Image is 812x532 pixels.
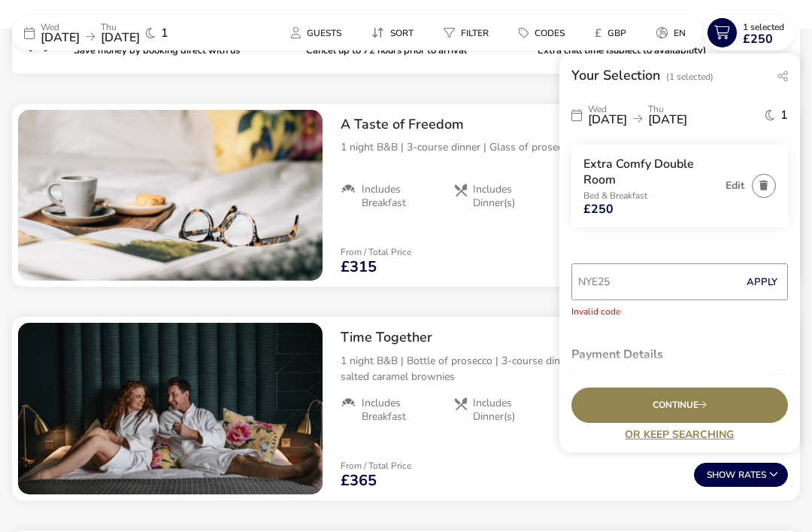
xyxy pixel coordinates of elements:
span: [DATE] [588,111,627,128]
i: £ [595,26,601,41]
p: 1 night B&B | Bottle of prosecco | 3-course dinner | Luxury night cap of espresso martinis & salt... [341,353,788,385]
swiper-slide: 1 / 1 [18,323,323,494]
span: 1 [161,27,168,39]
naf-pibe-menu-bar-item: Codes [507,22,583,44]
span: Guests [307,27,341,39]
span: £250 [583,203,614,215]
button: Filter [432,22,501,44]
span: [DATE] [648,111,687,128]
p: From / Total Price [341,248,411,257]
naf-pibe-menu-bar-item: Guests [279,22,359,44]
span: £315 [341,260,377,275]
naf-pibe-menu-bar-item: Sort [359,22,432,44]
button: Codes [507,22,577,44]
h3: Extra Comfy Double Room [583,157,718,188]
naf-pibe-menu-bar-item: Filter [432,22,507,44]
span: (1 Selected) [666,71,714,83]
p: Wed [41,23,80,32]
h3: Payment Details [571,336,788,372]
button: Apply [739,266,785,298]
button: £GBP [583,22,638,44]
div: Invalid code [571,300,788,317]
span: Codes [535,27,565,39]
a: Or Keep Searching [571,429,788,440]
div: A Taste of Freedom1 night B&B | 3-course dinner | Glass of proseccoIncludes BreakfastIncludes Din... [329,104,800,223]
naf-pibe-menu-bar-item: £GBP [583,22,644,44]
span: en [674,27,686,39]
p: Thu [648,105,687,114]
button: Edit [726,180,744,191]
div: Wed[DATE]Thu[DATE]1 [12,15,238,50]
span: Includes Dinner(s) [473,397,553,424]
p: 1 night B&B | 3-course dinner | Glass of prosecco [341,139,788,155]
button: Guests [279,22,353,44]
p: Bed & Breakfast [583,191,718,200]
p: Wed [588,105,627,114]
div: Wed[DATE]Thu[DATE]1 [571,97,788,132]
span: Includes Dinner(s) [473,183,553,210]
naf-pibe-menu-bar-item: 1 Selected£250 [704,15,800,50]
h2: Your Selection [571,66,660,84]
span: £250 [764,372,788,383]
span: Continue [653,400,707,410]
span: Show [707,470,738,480]
p: Extra chill time (subject to availability) [538,46,758,56]
span: Sort [390,27,414,39]
button: 1 Selected£250 [704,15,794,50]
span: Filter [461,27,489,39]
button: en [644,22,698,44]
span: Includes Breakfast [362,397,441,424]
p: Total [571,372,744,383]
p: From / Total Price [341,461,411,470]
button: Sort [359,22,426,44]
span: [DATE] [41,29,80,46]
span: [DATE] [101,29,140,46]
div: Time Together1 night B&B | Bottle of prosecco | 3-course dinner | Luxury night cap of espresso ma... [329,317,800,436]
h2: Time Together [341,329,788,346]
span: 1 [780,109,788,121]
p: Save money by booking direct with us [74,46,294,56]
button: ShowRates [694,463,788,487]
span: £365 [341,473,377,488]
span: GBP [607,27,626,39]
span: £250 [743,33,773,45]
p: Thu [101,23,140,32]
span: 1 Selected [743,21,784,33]
swiper-slide: 1 / 1 [18,110,323,281]
h2: A Taste of Freedom [341,116,788,133]
div: Continue [571,388,788,423]
input: Code [571,263,788,300]
span: Includes Breakfast [362,183,441,210]
naf-pibe-menu-bar-item: en [644,22,704,44]
p: Cancel up to 72 hours prior to arrival [306,46,526,56]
